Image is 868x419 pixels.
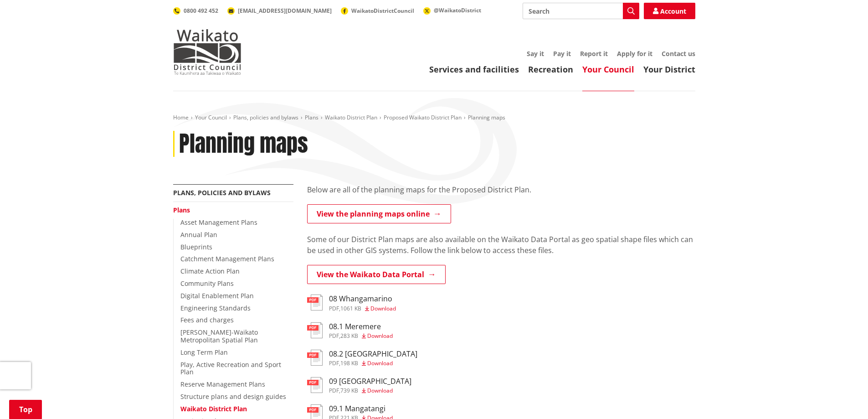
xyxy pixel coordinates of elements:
[340,387,358,394] span: 739 KB
[179,131,308,157] h1: Planning maps
[468,114,505,121] span: Planning maps
[307,322,393,339] a: 08.1 Meremere pdf,283 KB Download
[826,381,859,414] iframe: Messenger Launcher
[384,114,462,121] a: Proposed Waikato District Plan
[307,295,323,310] img: document-pdf.svg
[180,254,274,263] a: Catchment Management Plans
[367,387,393,394] span: Download
[329,322,393,331] h3: 08.1 Meremere
[180,316,234,324] a: Fees and charges
[662,49,695,58] a: Contact us
[325,114,377,121] a: Waikato District Plan
[429,64,519,75] a: Services and facilities
[340,359,358,367] span: 198 KB
[184,7,218,15] span: 0800 492 452
[553,49,571,58] a: Pay it
[329,350,417,358] h3: 08.2 [GEOGRAPHIC_DATA]
[173,114,695,122] nav: breadcrumb
[195,114,227,121] a: Your Council
[9,400,42,419] a: Top
[367,332,393,340] span: Download
[340,305,361,312] span: 1061 KB
[329,387,339,394] span: pdf
[329,305,339,312] span: pdf
[173,206,190,214] a: Plans
[180,304,251,312] a: Engineering Standards
[329,377,411,386] h3: 09 [GEOGRAPHIC_DATA]
[180,230,217,239] a: Annual Plan
[180,279,234,288] a: Community Plans
[180,348,228,357] a: Long Term Plan
[351,7,414,15] span: WaikatoDistrictCouncil
[173,114,189,121] a: Home
[329,359,339,367] span: pdf
[180,243,212,251] a: Blueprints
[173,188,271,197] a: Plans, policies and bylaws
[180,392,286,401] a: Structure plans and design guides
[307,184,695,195] p: Below are all of the planning maps for the Proposed District Plan.
[423,6,481,14] a: @WaikatoDistrict
[644,3,695,19] a: Account
[238,7,332,15] span: [EMAIL_ADDRESS][DOMAIN_NAME]
[340,332,358,340] span: 283 KB
[180,380,265,388] a: Reserve Management Plans
[307,265,446,284] a: View the Waikato Data Portal
[233,114,298,121] a: Plans, policies and bylaws
[643,64,695,75] a: Your District
[367,359,393,367] span: Download
[307,377,323,393] img: document-pdf.svg
[180,267,240,275] a: Climate Action Plan
[180,404,247,413] a: Waikato District Plan
[307,350,417,366] a: 08.2 [GEOGRAPHIC_DATA] pdf,198 KB Download
[523,3,639,19] input: Search input
[580,49,608,58] a: Report it
[434,6,481,14] span: @WaikatoDistrict
[227,7,332,15] a: [EMAIL_ADDRESS][DOMAIN_NAME]
[329,361,417,366] div: ,
[180,218,257,227] a: Asset Management Plans
[307,322,323,338] img: document-pdf.svg
[329,333,393,339] div: ,
[329,332,339,340] span: pdf
[307,377,411,393] a: 09 [GEOGRAPHIC_DATA] pdf,739 KB Download
[173,29,241,75] img: Waikato District Council - Te Kaunihera aa Takiwaa o Waikato
[341,7,414,15] a: WaikatoDistrictCouncil
[329,404,393,413] h3: 09.1 Mangatangi
[329,295,396,303] h3: 08 Whangamarino
[307,350,323,366] img: document-pdf.svg
[617,49,652,58] a: Apply for it
[305,114,318,121] a: Plans
[528,64,573,75] a: Recreation
[527,49,544,58] a: Say it
[180,360,281,377] a: Play, Active Recreation and Sport Plan
[307,234,695,256] p: Some of our District Plan maps are also available on the Waikato Data Portal as geo spatial shape...
[307,204,451,223] a: View the planning maps online
[307,295,396,311] a: 08 Whangamarino pdf,1061 KB Download
[582,64,634,75] a: Your Council
[329,306,396,311] div: ,
[173,7,218,15] a: 0800 492 452
[180,328,258,344] a: [PERSON_NAME]-Waikato Metropolitan Spatial Plan
[180,291,254,300] a: Digital Enablement Plan
[329,388,411,393] div: ,
[370,305,396,312] span: Download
